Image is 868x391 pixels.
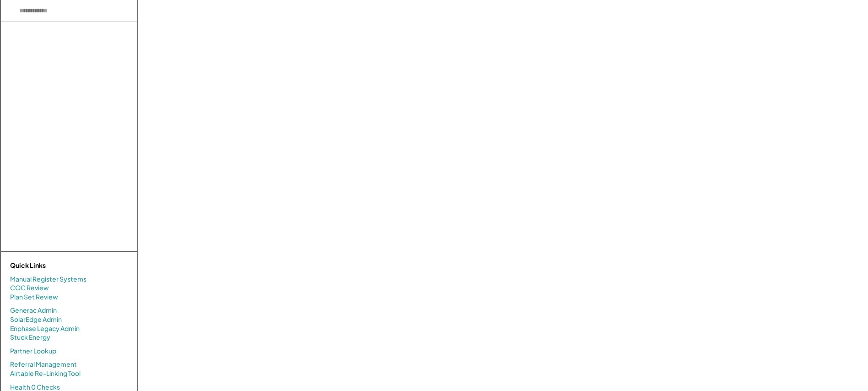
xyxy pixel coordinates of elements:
[10,347,56,356] a: Partner Lookup
[10,369,81,378] a: Airtable Re-Linking Tool
[10,283,49,293] a: COC Review
[10,324,80,333] a: Enphase Legacy Admin
[10,306,57,315] a: Generac Admin
[10,275,86,284] a: Manual Register Systems
[10,261,102,270] div: Quick Links
[10,315,62,324] a: SolarEdge Admin
[10,293,58,302] a: Plan Set Review
[10,360,77,369] a: Referral Management
[10,333,50,342] a: Stuck Energy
